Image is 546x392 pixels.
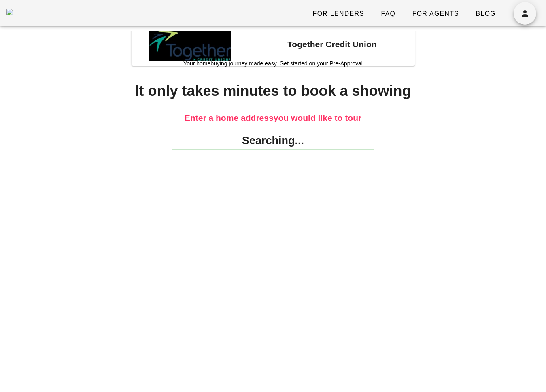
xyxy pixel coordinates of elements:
h3: Together Credit Union [254,38,410,51]
span: It only takes minutes to book a showing [135,82,411,99]
div: Your homebuying journey made easy. Get started on your Pre-Approval [132,61,415,66]
span: For Lenders [312,10,364,17]
a: For Agents [405,6,465,21]
span: you would like to tour [274,113,361,122]
h3: Enter a home address [38,112,508,124]
span: For Agents [412,10,459,17]
a: Blog [469,6,502,21]
span: FAQ [380,10,395,17]
span: Blog [475,10,496,17]
a: FAQ [374,6,402,21]
h2: Searching... [172,133,374,149]
img: desktop-logo.png [6,9,13,15]
a: For Lenders [306,6,371,21]
a: Together Credit Union Your homebuying journey made easy. Get started on your Pre-Approval [136,27,410,66]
